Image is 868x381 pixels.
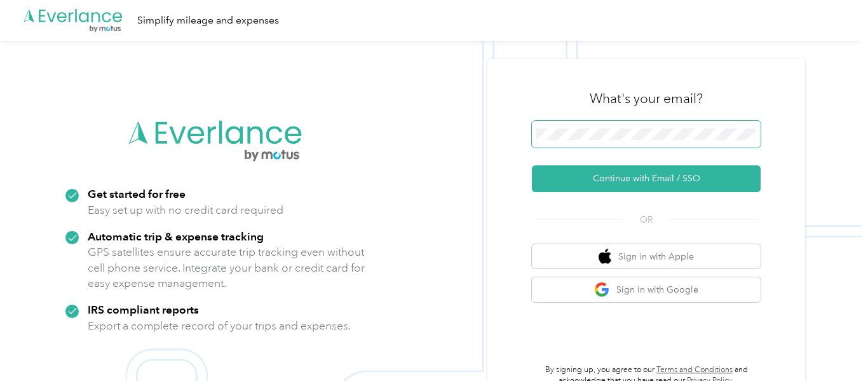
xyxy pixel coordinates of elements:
[88,230,264,243] strong: Automatic trip & expense tracking
[532,277,761,302] button: google logoSign in with Google
[532,165,761,192] button: Continue with Email / SSO
[88,187,186,200] strong: Get started for free
[532,244,761,269] button: apple logoSign in with Apple
[624,213,668,226] span: OR
[88,303,199,316] strong: IRS compliant reports
[88,202,283,218] p: Easy set up with no credit card required
[590,90,703,107] h3: What's your email?
[88,244,365,291] p: GPS satellites ensure accurate trip tracking even without cell phone service. Integrate your bank...
[599,249,611,265] img: apple logo
[656,365,733,375] a: Terms and Conditions
[88,318,351,334] p: Export a complete record of your trips and expenses.
[137,13,279,29] div: Simplify mileage and expenses
[594,282,610,298] img: google logo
